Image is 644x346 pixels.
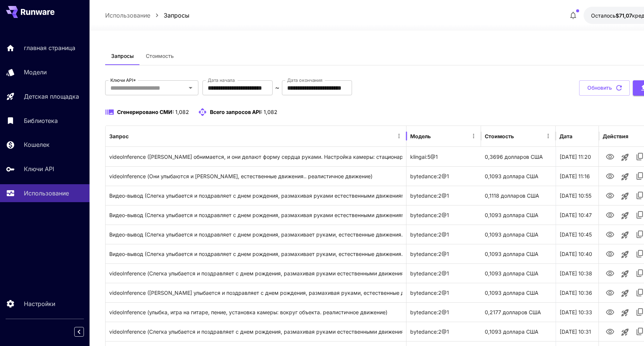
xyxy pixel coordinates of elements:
[24,43,75,52] p: главная страница
[603,168,618,183] button: ПРОСМОТР
[406,244,481,263] div: bytedance:2@1
[406,166,481,186] div: bytedance:2@1
[185,83,196,93] button: открыть
[468,131,479,141] button: меню
[146,53,174,59] span: Стоимость
[406,186,481,205] div: bytedance:2@1
[406,225,481,244] div: bytedance:2@1
[129,131,140,141] button: Сортировать
[603,285,618,300] button: ПРОСМОТР
[406,205,481,225] div: bytedance:2@1
[618,228,633,242] button: Запуск на детской площадке
[481,263,556,283] div: 0,1093 доллара США
[618,247,633,262] button: Запуск на детской площадке
[175,109,189,115] span: 1,082
[208,77,235,83] label: Дата начала
[556,225,630,244] div: 23 сентября 2025 года 10:45
[556,186,630,205] div: 23 сентября 2025 г. 10:55
[24,68,47,77] p: Модели
[406,302,481,322] div: bytedance:2@1
[603,324,618,339] button: ПРОСМОТР
[603,207,618,222] button: ПРОСМОТР
[406,263,481,283] div: bytedance:2@1
[410,133,431,139] div: Модель
[109,133,129,139] div: Запрос
[559,133,572,139] div: Дата
[556,166,630,186] div: 23 сентября 2025 г. 11:16
[24,164,54,173] p: Ключи API
[618,286,633,301] button: Запуск на детской площадке
[406,147,481,166] div: klingai:5@1
[603,188,618,203] button: ПРОСМОТР
[406,322,481,341] div: bytedance:2@1
[618,169,633,184] button: Запуск на детской площадке
[109,167,403,186] div: Нажмите, чтобы скопировать подсказку
[556,244,630,263] div: 23 сентября 2025 года 10:40
[481,205,556,225] div: 0,1093 доллара США
[618,305,633,320] button: Запуск на детской площадке
[109,244,403,263] div: Нажмите, чтобы скопировать подсказку
[481,147,556,166] div: 0,3696 долларов США
[481,283,556,302] div: 0,1093 доллара США
[406,283,481,302] div: bytedance:2@1
[210,109,263,115] span: Всего запросов API:
[24,116,58,125] p: Библиотека
[618,266,633,281] button: Запуск на детской площадке
[481,166,556,186] div: 0,1093 доллара США
[603,265,618,281] button: ПРОСМОТР
[431,131,442,141] button: Сортировать
[616,12,632,19] span: $71,07
[603,133,629,139] div: Действия
[109,322,403,341] div: Нажмите, чтобы скопировать подсказку
[618,150,633,165] button: Запуск на детской площадке
[603,246,618,261] button: ПРОСМОТР
[481,225,556,244] div: 0,1093 доллара США
[556,283,630,302] div: 23 сентября 2025 г. 10:36
[24,140,50,149] p: Кошелек
[579,80,630,96] button: Обновить
[164,11,189,20] a: Запросы
[481,244,556,263] div: 0,1093 доллара США
[74,327,84,337] button: Свернуть боковую панель
[109,264,403,283] div: Нажмите, чтобы скопировать подсказку
[481,302,556,322] div: 0,2177 долларов США
[618,189,633,204] button: Запуск на детской площадке
[481,186,556,205] div: 0,1118 долларов США
[394,131,404,141] button: меню
[287,77,323,83] label: Дата окончания
[618,208,633,223] button: Запуск на детской площадке
[603,149,618,164] button: ПРОСМОТР
[24,299,55,308] p: Настройки
[556,263,630,283] div: 23 сентября 2025 г. 10:38
[556,205,630,225] div: 23 сентября 2025 г. 10:47
[109,147,403,166] div: Нажмите, чтобы скопировать подсказку
[109,225,403,244] div: Нажмите, чтобы скопировать подсказку
[556,147,630,166] div: 23 сентября 2025 г. 11:20
[603,226,618,242] button: ПРОСМОТР
[109,303,403,322] div: Нажмите, чтобы скопировать подсказку
[109,283,403,302] div: Нажмите, чтобы скопировать подсказку
[591,12,616,19] span: Осталось
[80,325,89,339] div: Свернуть боковую панель
[618,325,633,340] button: Запуск на детской площадке
[275,83,279,92] p: ~
[573,131,584,141] button: Сортировать
[264,109,277,115] span: 1,082
[603,304,618,319] button: ПРОСМОТР
[111,53,134,59] span: Запросы
[109,206,403,225] div: Нажмите, чтобы скопировать подсказку
[556,302,630,322] div: 23 сентября 2025 г. 10:33
[481,322,556,341] div: 0,1093 доллара США
[515,131,525,141] button: Сортировать
[556,322,630,341] div: 23 сентября 2025 г. 10:31
[105,11,189,20] nav: Хлебный мякиш
[109,186,403,205] div: Нажмите, чтобы скопировать подсказку
[24,189,69,198] p: Использование
[110,77,136,83] label: Ключи API
[24,92,79,101] p: Детская площадка
[105,11,150,20] a: Использование
[543,131,553,141] button: меню
[485,133,514,139] div: Стоимость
